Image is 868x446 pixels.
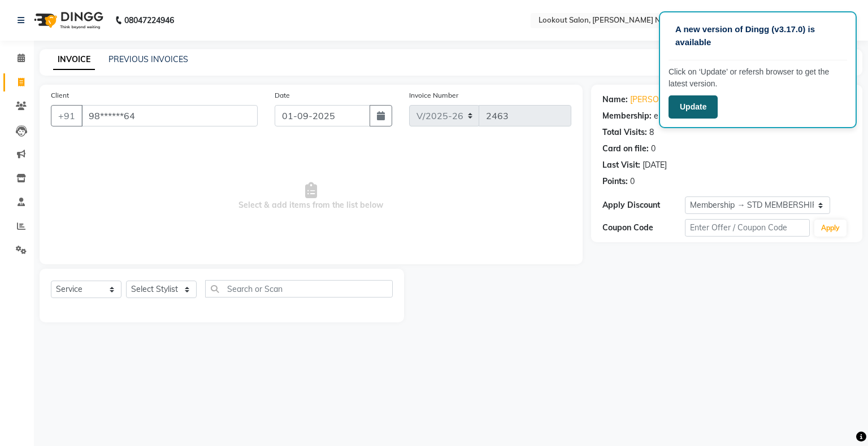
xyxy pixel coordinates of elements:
[53,50,95,70] a: INVOICE
[409,90,458,100] label: Invoice Number
[675,23,840,49] p: A new version of Dingg (v3.17.0) is available
[81,105,258,126] input: Search by Name/Mobile/Email/Code
[649,126,654,138] div: 8
[602,110,652,122] div: Membership:
[669,95,718,119] button: Update
[602,126,647,138] div: Total Visits:
[51,140,571,253] span: Select & add items from the list below
[602,159,640,171] div: Last Visit:
[630,176,635,187] div: 0
[669,66,847,90] p: Click on ‘Update’ or refersh browser to get the latest version.
[275,90,290,100] label: Date
[602,222,685,234] div: Coupon Code
[51,90,69,100] label: Client
[602,143,649,155] div: Card on file:
[602,176,628,187] div: Points:
[685,219,809,237] input: Enter Offer / Coupon Code
[51,105,83,126] button: +91
[643,159,667,171] div: [DATE]
[602,199,685,211] div: Apply Discount
[630,94,693,106] a: [PERSON_NAME]
[814,220,847,237] button: Apply
[29,5,106,36] img: logo
[124,5,174,36] b: 08047224946
[651,143,656,155] div: 0
[654,110,705,122] div: end on [DATE]
[108,54,188,64] a: PREVIOUS INVOICES
[602,94,628,106] div: Name:
[205,280,393,298] input: Search or Scan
